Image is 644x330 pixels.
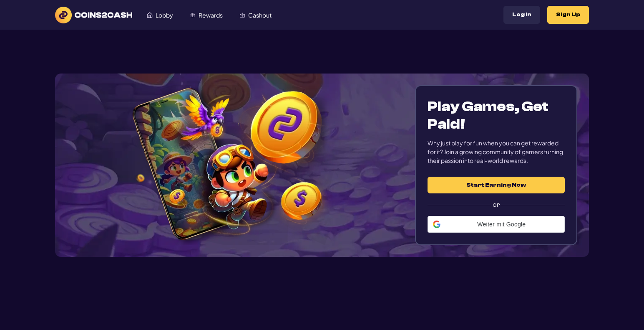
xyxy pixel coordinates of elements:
[547,6,589,24] button: Sign Up
[147,12,153,18] img: Lobby
[428,139,565,165] div: Why just play for fun when you can get rewarded for it? Join a growing community of gamers turnin...
[239,12,245,18] img: Cashout
[138,7,181,23] a: Lobby
[181,7,231,23] a: Rewards
[190,12,196,18] img: Rewards
[248,12,272,18] span: Cashout
[444,221,559,228] span: Weiter mit Google
[428,216,565,233] div: Weiter mit Google
[428,177,565,193] button: Start Earning Now
[428,98,565,133] h1: Play Games, Get Paid!
[503,6,540,24] button: Log In
[156,12,173,18] span: Lobby
[199,12,223,18] span: Rewards
[428,193,565,216] label: or
[231,7,280,23] a: Cashout
[55,7,132,23] img: logo text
